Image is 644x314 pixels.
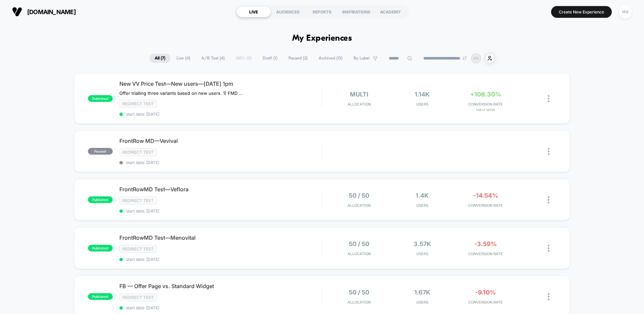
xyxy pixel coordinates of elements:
[392,251,452,256] span: Users
[119,148,157,156] span: Redirect Test
[119,160,322,165] span: start date: [DATE]
[349,240,369,247] span: 50 / 50
[619,5,632,18] div: HV
[416,192,429,199] span: 1.4k
[119,257,322,262] span: start date: [DATE]
[292,34,352,43] h1: My Experiences
[88,95,113,102] span: published
[305,6,339,17] div: REPORTS
[354,56,370,61] span: By Label
[171,54,195,63] span: Live ( 4 )
[551,6,612,18] button: Create New Experience
[455,300,516,305] span: CONVERSION RATE
[119,245,157,253] span: Redirect Test
[473,56,479,61] p: HV
[88,293,113,300] span: published
[548,196,549,203] img: close
[455,108,516,112] span: for LF Offer
[88,196,113,203] span: published
[119,283,322,289] span: FB — Offer Page vs. Standard Widget
[119,138,322,144] span: FrontRow MD—Vevival
[119,80,322,87] span: New VV Price Test—New users—[DATE] 1pm
[415,91,430,98] span: 1.14k
[12,7,22,17] img: Visually logo
[119,234,322,241] span: FrontRowMD Test—Menovital
[350,91,368,98] span: multi
[392,203,452,208] span: Users
[455,203,516,208] span: CONVERSION RATE
[27,8,76,15] span: [DOMAIN_NAME]
[196,54,230,63] span: A/B Test ( 4 )
[314,54,347,63] span: Archived ( 13 )
[119,112,322,117] span: start date: [DATE]
[119,305,322,310] span: start date: [DATE]
[548,293,549,300] img: close
[349,289,369,296] span: 50 / 50
[88,245,113,251] span: published
[119,100,157,108] span: Redirect Test
[373,6,408,17] div: ACADEMY
[463,56,467,60] img: end
[119,90,244,96] span: Offer trialling three variants based on new users. 1) FMD (existing product with FrontrowMD badge...
[617,5,634,19] button: HV
[119,208,322,213] span: start date: [DATE]
[10,6,78,17] button: [DOMAIN_NAME]
[455,102,516,107] span: CONVERSION RATE
[548,95,549,102] img: close
[339,6,373,17] div: INSPIRATIONS
[455,251,516,256] span: CONVERSION RATE
[347,102,371,107] span: Allocation
[271,6,305,17] div: AUDIENCES
[414,240,431,247] span: 3.57k
[392,102,452,107] span: Users
[349,192,369,199] span: 50 / 50
[258,54,282,63] span: Draft ( 1 )
[150,54,170,63] span: All ( 7 )
[347,203,371,208] span: Allocation
[119,293,157,301] span: Redirect Test
[347,300,371,305] span: Allocation
[236,6,271,17] div: LIVE
[548,148,549,155] img: close
[473,192,498,199] span: -14.54%
[392,300,452,305] span: Users
[119,186,322,193] span: FrontRowMD Test—Veflora
[88,148,113,155] span: paused
[283,54,313,63] span: Paused ( 2 )
[474,240,497,247] span: -3.59%
[119,197,157,204] span: Redirect Test
[414,289,430,296] span: 1.67k
[347,251,371,256] span: Allocation
[548,245,549,252] img: close
[470,91,501,98] span: +108.30%
[475,289,496,296] span: -9.10%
